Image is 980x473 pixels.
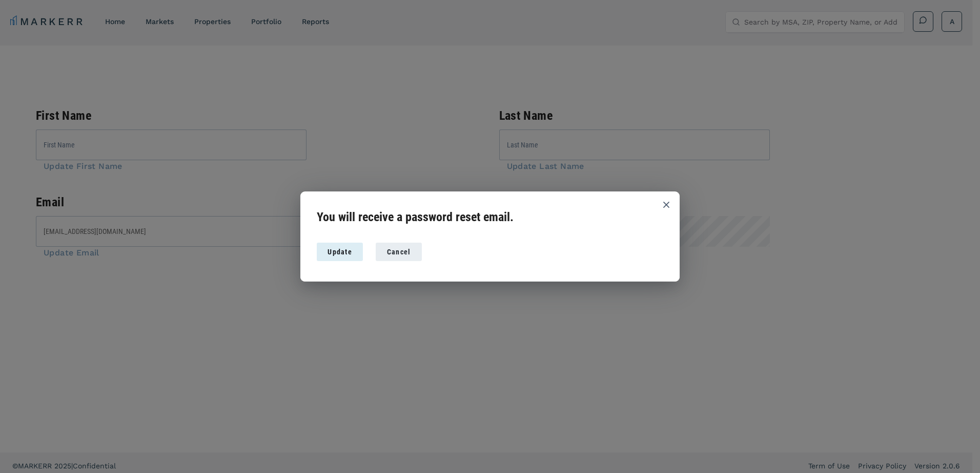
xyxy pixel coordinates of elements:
[325,247,355,257] div: Update
[655,193,678,216] button: Close
[384,247,414,257] div: Cancel
[376,243,422,261] button: Cancel
[317,208,663,226] h2: You will receive a password reset email.
[317,243,363,261] button: Update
